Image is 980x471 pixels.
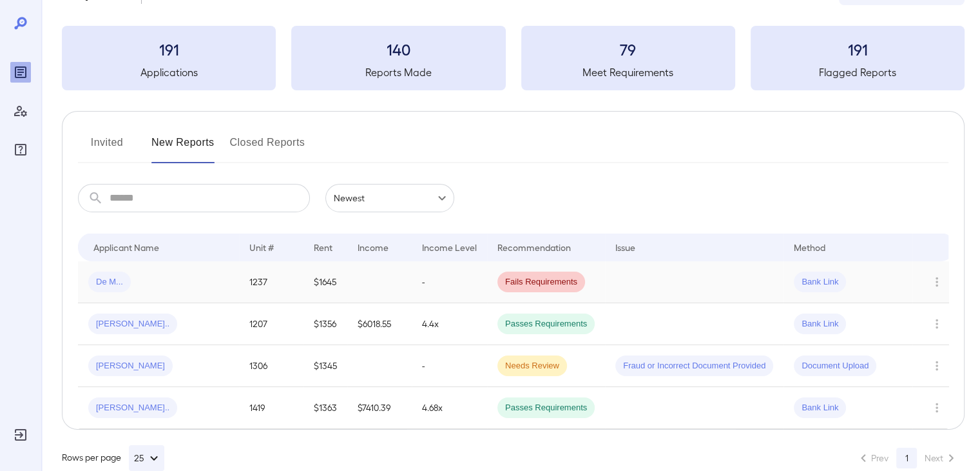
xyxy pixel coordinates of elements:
[927,314,947,334] button: Row Actions
[347,303,412,345] td: $6018.55
[239,303,303,345] td: 1207
[151,132,215,163] button: New Reports
[239,387,303,429] td: 1419
[751,39,965,59] h3: 191
[497,360,567,372] span: Needs Review
[62,39,276,59] h3: 191
[615,239,636,255] div: Issue
[497,239,571,255] div: Recommendation
[230,132,305,163] button: Closed Reports
[88,276,131,288] span: De M...
[896,448,917,468] button: page 1
[303,261,347,303] td: $1645
[314,239,334,255] div: Rent
[521,65,735,80] h5: Meet Requirements
[927,397,947,418] button: Row Actions
[412,261,487,303] td: -
[422,239,477,255] div: Income Level
[88,360,173,372] span: [PERSON_NAME]
[358,239,389,255] div: Income
[497,318,595,330] span: Passes Requirements
[239,261,303,303] td: 1237
[88,318,177,330] span: [PERSON_NAME]..
[497,402,595,414] span: Passes Requirements
[249,239,274,255] div: Unit #
[794,402,846,414] span: Bank Link
[927,272,947,292] button: Row Actions
[412,345,487,387] td: -
[62,445,164,471] div: Rows per page
[303,303,347,345] td: $1356
[794,360,876,372] span: Document Upload
[347,387,412,429] td: $7410.39
[794,318,846,330] span: Bank Link
[10,101,31,121] div: Manage Users
[291,65,505,80] h5: Reports Made
[88,402,177,414] span: [PERSON_NAME]..
[615,360,773,372] span: Fraud or Incorrect Document Provided
[239,345,303,387] td: 1306
[325,184,454,212] div: Newest
[62,65,276,80] h5: Applications
[303,345,347,387] td: $1345
[412,303,487,345] td: 4.4x
[303,387,347,429] td: $1363
[521,39,735,59] h3: 79
[751,65,965,80] h5: Flagged Reports
[10,425,31,445] div: Log Out
[62,26,965,90] summary: 191Applications140Reports Made79Meet Requirements191Flagged Reports
[927,356,947,376] button: Row Actions
[794,239,825,255] div: Method
[291,39,505,59] h3: 140
[78,132,136,163] button: Invited
[10,139,31,160] div: FAQ
[497,276,585,288] span: Fails Requirements
[794,276,846,288] span: Bank Link
[412,387,487,429] td: 4.68x
[10,62,31,83] div: Reports
[93,239,159,255] div: Applicant Name
[850,448,965,468] nav: pagination navigation
[129,445,164,471] button: 25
